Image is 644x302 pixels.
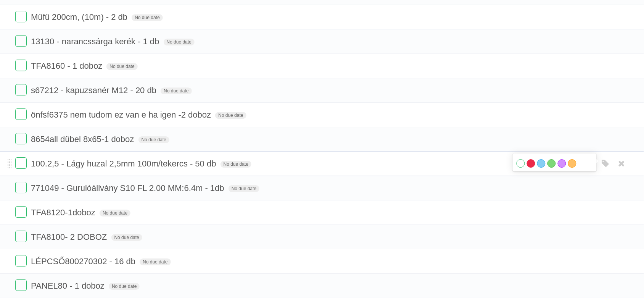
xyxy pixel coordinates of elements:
span: No due date [132,14,163,21]
label: Done [15,108,27,120]
span: 13130 - narancssárga kerék - 1 db [31,37,161,46]
span: PANEL80 - 1 doboz [31,281,106,291]
span: No due date [215,112,246,119]
span: LÉPCSŐ800270302 - 16 db [31,257,137,266]
span: 100.2,5 - Lágy huzal 2,5mm 100m/tekercs - 50 db [31,159,218,168]
label: White [517,159,525,168]
span: TFA8160 - 1 doboz [31,61,104,71]
span: No due date [111,234,142,241]
span: No due date [161,87,192,94]
span: 8654all dübel 8x65-1 doboz [31,134,136,144]
label: Done [15,231,27,242]
span: TFA8120-1doboz [31,208,97,217]
label: Green [547,159,556,168]
label: Blue [537,159,546,168]
label: Red [527,159,535,168]
span: No due date [164,39,195,45]
label: Done [15,182,27,193]
label: Purple [558,159,566,168]
span: No due date [140,258,171,265]
span: 771049 - Gurulóállvány S10 FL 2.00 MM:6.4m - 1db [31,183,226,193]
span: s67212 - kapuzsanér M12 - 20 db [31,86,158,95]
span: No due date [221,161,251,168]
span: No due date [229,185,259,192]
label: Done [15,60,27,71]
label: Orange [568,159,576,168]
label: Done [15,11,27,22]
label: Done [15,133,27,144]
label: Done [15,84,27,95]
span: Műfű 200cm, (10m) - 2 db [31,12,129,22]
label: Done [15,255,27,266]
label: Done [15,157,27,169]
span: No due date [106,63,137,70]
span: No due date [100,210,130,216]
label: Done [15,35,27,47]
label: Done [15,279,27,291]
label: Done [15,206,27,218]
span: No due date [138,136,169,143]
span: TFA8100- 2 DOBOZ [31,232,109,242]
span: önfsf6375 nem tudom ez van e ha igen -2 doboz [31,110,213,120]
span: No due date [109,283,140,290]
